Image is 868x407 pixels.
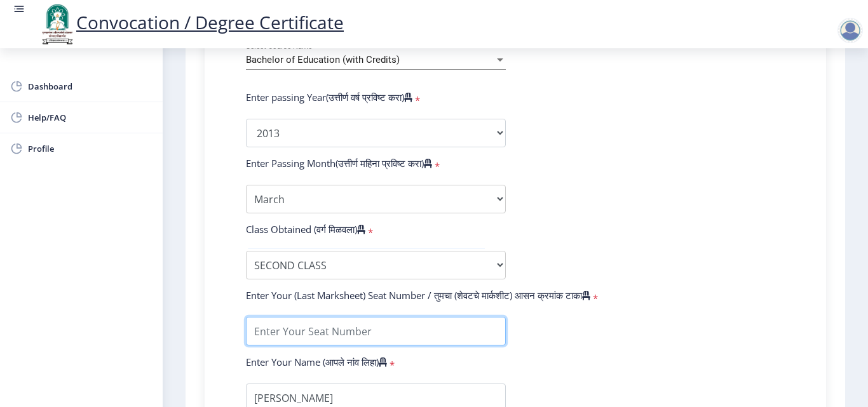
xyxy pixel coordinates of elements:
[28,79,153,94] span: Dashboard
[28,110,153,125] span: Help/FAQ
[38,3,76,46] img: logo
[246,356,387,368] label: Enter Your Name (आपले नांव लिहा)
[246,157,432,170] label: Enter Passing Month(उत्तीर्ण महिना प्रविष्ट करा)
[246,91,412,103] label: Enter passing Year(उत्तीर्ण वर्ष प्रविष्ट करा)
[28,141,153,156] span: Profile
[246,317,506,345] input: Enter Your Seat Number
[246,223,365,236] label: Class Obtained (वर्ग मिळवला)
[246,289,590,302] label: Enter Your (Last Marksheet) Seat Number / तुमचा (शेवटचे मार्कशीट) आसन क्रमांक टाका
[38,10,344,34] a: Convocation / Degree Certificate
[246,54,400,65] span: Bachelor of Education (with Credits)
